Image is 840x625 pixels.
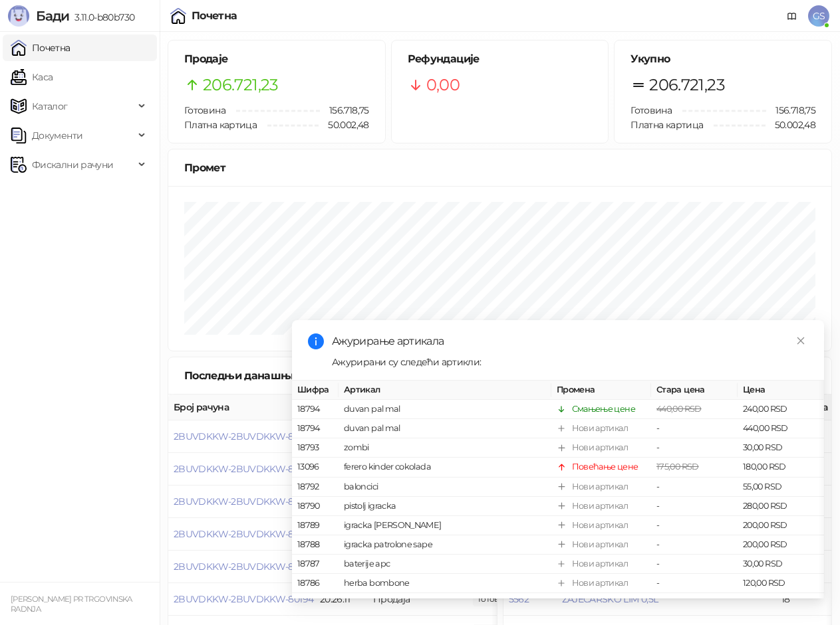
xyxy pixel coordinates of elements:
[651,419,738,438] td: -
[738,438,824,458] td: 30,00 RSD
[339,555,551,574] td: baterije apc
[738,381,824,400] th: Цена
[11,594,132,614] small: [PERSON_NAME] PR TRGOVINSKA RADNJA
[174,463,313,475] button: 2BUVDKKW-2BUVDKKW-80198
[168,395,315,420] th: Број рачуна
[8,5,29,27] img: Logo
[766,118,815,132] span: 50.002,48
[174,495,313,507] span: 2BUVDKKW-2BUVDKKW-80197
[656,597,696,607] span: 95,00 RSD
[781,5,803,27] a: Документација
[738,555,824,574] td: 30,00 RSD
[339,458,551,477] td: ferero kinder cokolada
[32,122,82,149] span: Документи
[339,593,551,612] td: NESCAFE CLASSIC 8X20G
[184,119,257,131] span: Платна картица
[339,400,551,419] td: duvan pal mal
[572,402,635,416] div: Смањење цене
[572,422,628,435] div: Нови артикал
[174,593,313,605] button: 2BUVDKKW-2BUVDKKW-80194
[339,497,551,516] td: pistolj igracka
[572,441,628,454] div: Нови артикал
[651,381,738,400] th: Стара цена
[630,119,703,131] span: Платна картица
[649,72,725,98] span: 206.721,23
[572,460,638,474] div: Повећање цене
[651,516,738,535] td: -
[308,333,324,349] span: info-circle
[766,103,815,118] span: 156.718,75
[292,497,339,516] td: 18790
[184,159,815,176] div: Промет
[292,381,339,400] th: Шифра
[738,574,824,593] td: 120,00 RSD
[793,333,808,348] a: Close
[339,381,551,400] th: Артикал
[203,72,279,98] span: 206.721,23
[339,535,551,555] td: igracka patrolone sape
[184,51,369,67] h5: Продаје
[292,593,339,612] td: 15749
[69,11,134,23] span: 3.11.0-b80b730
[572,480,628,493] div: Нови артикал
[184,104,225,116] span: Готовина
[292,555,339,574] td: 18787
[651,555,738,574] td: -
[32,93,68,120] span: Каталог
[320,103,369,118] span: 156.718,75
[426,72,460,98] span: 0,00
[174,528,313,540] button: 2BUVDKKW-2BUVDKKW-80196
[651,535,738,555] td: -
[319,118,368,132] span: 50.002,48
[408,51,593,67] h5: Рефундације
[11,64,53,90] a: Каса
[656,462,699,472] span: 175,00 RSD
[738,477,824,496] td: 55,00 RSD
[651,477,738,496] td: -
[192,11,237,21] div: Почетна
[738,535,824,555] td: 200,00 RSD
[339,438,551,458] td: zombi
[651,574,738,593] td: -
[738,593,824,612] td: 105,00 RSD
[630,104,672,116] span: Готовина
[292,535,339,555] td: 18788
[292,574,339,593] td: 18786
[572,596,638,609] div: Повећање цене
[651,497,738,516] td: -
[339,477,551,496] td: baloncici
[292,458,339,477] td: 13096
[738,516,824,535] td: 200,00 RSD
[572,577,628,590] div: Нови артикал
[11,35,70,61] a: Почетна
[332,355,808,369] div: Ажурирани су следећи артикли:
[738,458,824,477] td: 180,00 RSD
[572,557,628,571] div: Нови артикал
[551,381,651,400] th: Промена
[292,419,339,438] td: 18794
[292,516,339,535] td: 18789
[174,561,313,573] button: 2BUVDKKW-2BUVDKKW-80195
[630,51,815,67] h5: Укупно
[572,519,628,532] div: Нови артикал
[339,516,551,535] td: igracka [PERSON_NAME]
[738,419,824,438] td: 440,00 RSD
[572,538,628,551] div: Нови артикал
[656,404,702,414] span: 440,00 RSD
[292,477,339,496] td: 18792
[339,419,551,438] td: duvan pal mal
[36,8,69,24] span: Бади
[808,5,829,27] span: GS
[292,400,339,419] td: 18794
[738,400,824,419] td: 240,00 RSD
[174,430,313,442] button: 2BUVDKKW-2BUVDKKW-80199
[738,497,824,516] td: 280,00 RSD
[796,336,805,345] span: close
[32,151,113,178] span: Фискални рачуни
[292,438,339,458] td: 18793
